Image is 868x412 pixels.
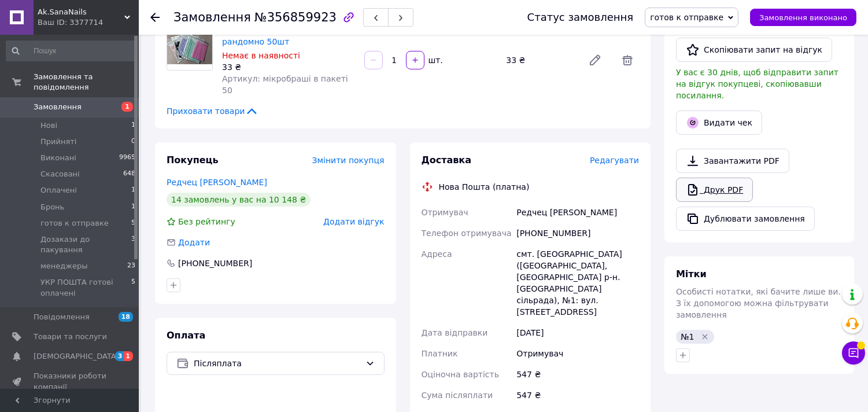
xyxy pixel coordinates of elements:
svg: Видалити мітку [700,332,710,341]
div: шт. [426,54,444,66]
div: Редчец [PERSON_NAME] [514,202,641,223]
button: Замовлення виконано [750,9,856,26]
div: 14 замовлень у вас на 10 148 ₴ [167,193,311,207]
span: Додати [178,238,210,247]
div: Нова Пошта (платна) [436,181,533,193]
span: Сума післяплати [422,391,493,400]
span: Оплата [167,330,205,341]
div: [PHONE_NUMBER] [514,223,641,244]
span: 3 [115,351,124,361]
span: Товари та послуги [34,332,107,342]
input: Пошук [6,41,136,61]
span: Приховати товари [167,105,258,117]
span: Доставка [422,154,472,165]
span: 3 [131,234,135,255]
div: [DATE] [514,322,641,343]
button: Дублювати замовлення [676,207,815,231]
button: Скопіювати запит на відгук [676,38,832,62]
span: №356859923 [254,10,337,24]
span: Скасовані [40,169,80,179]
span: Видалити [616,49,639,72]
button: Видати чек [676,111,762,135]
span: Ak.SanaNails [38,7,124,17]
a: Редчец [PERSON_NAME] [167,178,267,187]
span: Оціночна вартість [422,370,499,379]
div: Статус замовлення [527,12,634,23]
a: Редагувати [583,49,607,72]
span: готов к отправке [40,218,109,229]
span: 1 [121,102,133,112]
span: Післяплата [194,357,361,370]
div: 33 ₴ [501,52,579,68]
span: готов к отправке [650,13,723,22]
span: Редагувати [590,156,639,165]
span: Замовлення [34,102,82,112]
span: Додати відгук [323,217,384,226]
span: Отримувач [422,208,468,217]
span: 0 [131,137,135,147]
span: 1 [131,202,135,212]
span: 1 [124,351,133,361]
span: Замовлення та повідомлення [34,72,139,93]
div: 33 ₴ [222,61,355,73]
span: Повідомлення [34,312,90,322]
span: 648 [123,169,135,179]
span: 9965 [119,153,135,163]
span: Артикул: мікробраші в пакеті 50 [222,74,348,95]
span: Показники роботи компанії [34,371,107,392]
button: Чат з покупцем [842,341,865,365]
div: Отримувач [514,343,641,364]
span: 5 [131,277,135,298]
span: 1 [131,120,135,131]
span: Без рейтингу [178,217,235,226]
div: 547 ₴ [514,364,641,385]
span: менеджеры [40,261,88,271]
span: Прийняті [40,137,76,147]
img: Мікробраші в пакеті колір рандомно 50шт [167,31,212,65]
span: Замовлення [173,10,251,24]
a: Друк PDF [676,178,753,202]
span: Адреса [422,249,452,259]
span: Оплачені [40,185,77,196]
span: Змінити покупця [312,156,385,165]
span: №1 [681,332,694,341]
span: Замовлення виконано [759,13,847,22]
span: Немає в наявності [222,51,300,60]
span: Дозакази до пакування [40,234,131,255]
span: [DEMOGRAPHIC_DATA] [34,351,119,362]
span: 1 [131,185,135,196]
span: Покупець [167,154,219,165]
span: Особисті нотатки, які бачите лише ви. З їх допомогою можна фільтрувати замовлення [676,287,841,319]
div: смт. [GEOGRAPHIC_DATA] ([GEOGRAPHIC_DATA], [GEOGRAPHIC_DATA] р-н. [GEOGRAPHIC_DATA] сільрада), №1... [514,244,641,322]
span: У вас є 30 днів, щоб відправити запит на відгук покупцеві, скопіювавши посилання. [676,68,839,100]
span: Дата відправки [422,328,488,337]
a: Завантажити PDF [676,149,789,173]
span: Телефон отримувача [422,229,512,238]
span: 18 [119,312,133,322]
span: Мітки [676,268,707,279]
span: Виконані [40,153,76,163]
span: Бронь [40,202,64,212]
div: Ваш ID: 3377714 [38,17,139,28]
div: Повернутися назад [150,12,160,23]
span: Платник [422,349,458,358]
div: [PHONE_NUMBER] [177,257,253,269]
span: 5 [131,218,135,229]
div: 547 ₴ [514,385,641,406]
span: 23 [127,261,135,271]
span: УКР ПОШТА готові оплачені [40,277,131,298]
span: Нові [40,120,57,131]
